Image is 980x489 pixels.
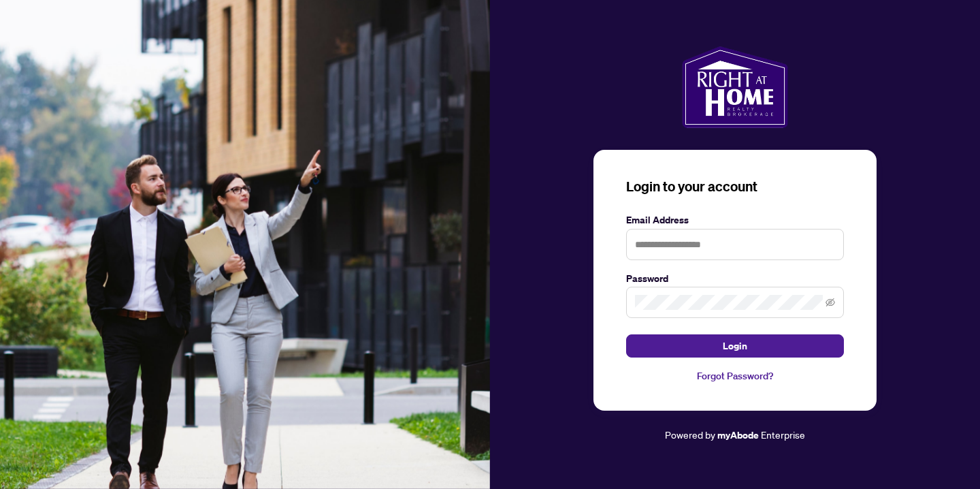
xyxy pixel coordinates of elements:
[682,46,787,128] img: ma-logo
[626,271,844,286] label: Password
[665,428,715,441] span: Powered by
[723,335,747,357] span: Login
[761,428,805,441] span: Enterprise
[626,212,844,227] label: Email Address
[626,177,844,196] h3: Login to your account
[626,334,844,358] button: Login
[826,298,835,307] span: eye-invisible
[626,368,844,383] a: Forgot Password?
[717,428,759,443] a: myAbode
